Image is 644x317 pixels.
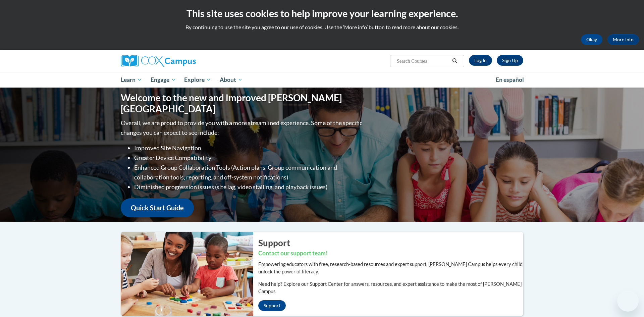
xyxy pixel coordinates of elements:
[258,237,523,249] h2: Support
[258,249,523,258] h3: Contact our support team!
[116,72,146,88] a: Learn
[184,76,211,84] span: Explore
[121,55,196,67] img: Cox Campus
[617,290,639,312] iframe: Button to launch messaging window
[5,23,639,31] p: By continuing to use the site you agree to our use of cookies. Use the ‘More info’ button to read...
[5,7,639,20] h2: This site uses cookies to help improve your learning experience.
[146,72,180,88] a: Engage
[180,72,215,88] a: Explore
[111,72,533,88] div: Main menu
[116,232,253,316] img: ...
[497,55,523,66] a: Register
[121,118,364,138] p: Overall, we are proud to provide you with a more streamlined experience. Some of the specific cha...
[121,55,248,67] a: Cox Campus
[396,57,450,65] input: Search Courses
[258,300,286,311] a: Support
[581,34,602,45] button: Okay
[450,57,460,65] button: Search
[121,198,194,217] a: Quick Start Guide
[151,76,176,84] span: Engage
[134,143,364,153] li: Improved Site Navigation
[491,73,528,87] a: En español
[607,34,639,45] a: More Info
[220,76,243,84] span: About
[121,92,364,115] h1: Welcome to the new and improved [PERSON_NAME][GEOGRAPHIC_DATA]
[134,163,364,182] li: Enhanced Group Collaboration Tools (Action plans, Group communication and collaboration tools, re...
[121,76,142,84] span: Learn
[258,261,523,275] p: Empowering educators with free, research-based resources and expert support, [PERSON_NAME] Campus...
[134,182,364,192] li: Diminished progression issues (site lag, video stalling, and playback issues)
[496,76,524,83] span: En español
[258,280,523,295] p: Need help? Explore our Support Center for answers, resources, and expert assistance to make the m...
[215,72,247,88] a: About
[469,55,492,66] a: Log In
[134,153,364,163] li: Greater Device Compatibility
